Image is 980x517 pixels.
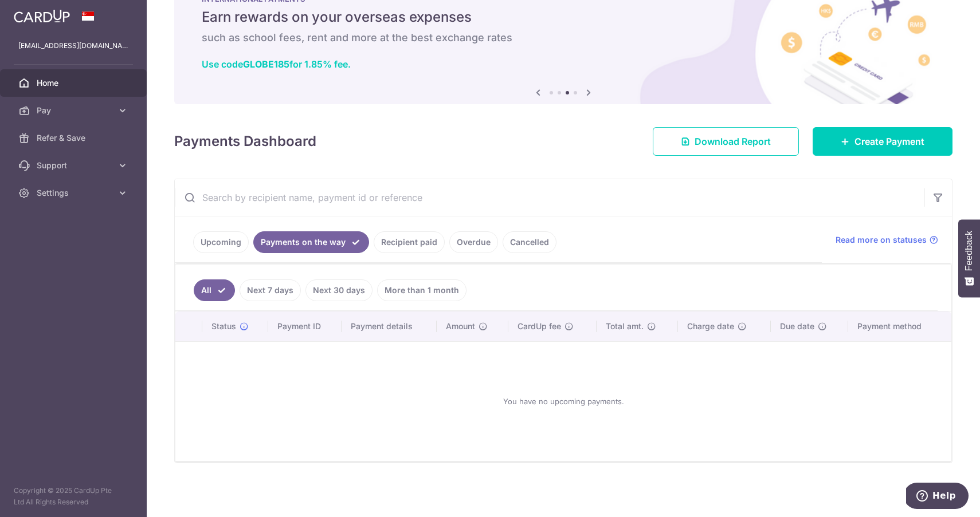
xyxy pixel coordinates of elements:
[243,58,289,70] b: GLOBE185
[695,135,771,148] span: Download Report
[503,231,556,253] a: Cancelled
[342,311,437,341] th: Payment details
[906,483,969,511] iframe: Opens a widget where you can find more information
[377,279,467,301] a: More than 1 month
[606,321,644,332] span: Total amt.
[854,135,924,148] span: Create Payment
[175,179,924,216] input: Search by recipient name, payment id or reference
[18,40,128,52] p: [EMAIL_ADDRESS][DOMAIN_NAME]
[958,219,980,297] button: Feedback - Show survey
[202,31,925,45] h6: such as school fees, rent and more at the best exchange rates
[202,58,351,70] a: Use codeGLOBE185for 1.85% fee.
[240,279,301,301] a: Next 7 days
[848,311,951,341] th: Payment method
[211,321,236,332] span: Status
[518,321,561,332] span: CardUp fee
[174,131,316,152] h4: Payments Dashboard
[836,234,938,246] a: Read more on statuses
[653,127,799,156] a: Download Report
[836,234,927,246] span: Read more on statuses
[37,105,112,116] span: Pay
[253,231,369,253] a: Payments on the way
[813,127,952,156] a: Create Payment
[189,351,938,452] div: You have no upcoming payments.
[194,279,235,301] a: All
[780,321,814,332] span: Due date
[374,231,445,253] a: Recipient paid
[37,160,112,171] span: Support
[37,77,112,89] span: Home
[449,231,498,253] a: Overdue
[268,311,342,341] th: Payment ID
[305,279,373,301] a: Next 30 days
[193,231,249,253] a: Upcoming
[37,187,112,199] span: Settings
[14,9,70,23] img: CardUp
[37,132,112,144] span: Refer & Save
[202,8,925,26] h5: Earn rewards on your overseas expenses
[964,231,974,271] span: Feedback
[687,321,734,332] span: Charge date
[446,321,475,332] span: Amount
